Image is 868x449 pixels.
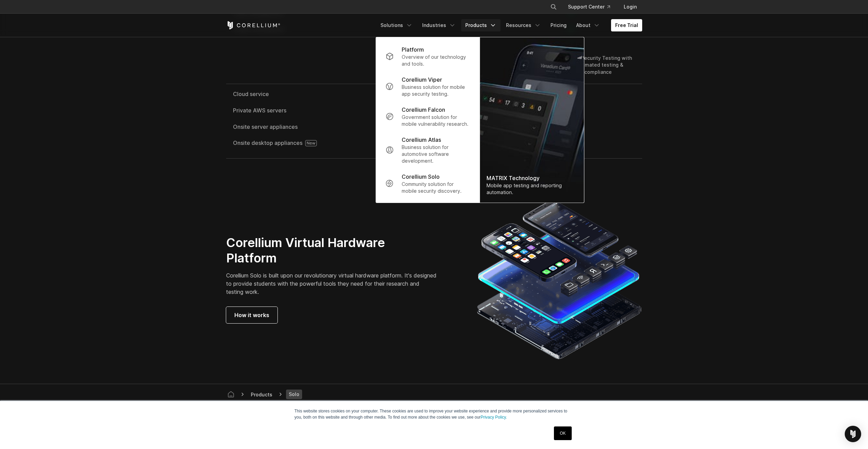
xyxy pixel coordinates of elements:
span: Cloud service [233,91,352,97]
a: Solutions [376,19,417,31]
div: Navigation Menu [542,1,642,13]
span: Onsite server appliances [233,124,352,130]
span: Private AWS servers [233,108,352,113]
p: Overview of our technology and tools. [402,54,470,67]
a: MATRIX Technology Mobile app testing and reporting automation. [480,37,584,203]
div: MATRIX Technology [487,174,577,182]
div: Navigation Menu [376,19,642,31]
div: Mobile app testing and reporting automation. [487,182,577,196]
p: Corellium Atlas [402,136,441,144]
a: How it works [226,307,277,323]
p: Corellium Falcon [402,106,445,114]
a: Corellium Atlas Business solution for automotive software development. [380,132,475,168]
p: Business solution for automotive software development. [402,144,470,164]
a: Login [618,1,642,13]
span: Solo [286,390,302,399]
a: Support Center [562,1,616,13]
a: Platform Overview of our technology and tools. [380,41,475,71]
p: This website stores cookies on your computer. These cookies are used to improve your website expe... [295,408,574,420]
a: Corellium Falcon Government solution for mobile vulnerability research. [380,101,475,132]
p: Government solution for mobile vulnerability research. [402,114,470,127]
p: Business solution for mobile app security testing. [402,84,470,97]
span: How it works [234,311,269,319]
a: Industries [418,19,460,31]
a: Corellium Home [226,21,281,29]
div: Products [248,391,275,398]
p: Corellium Viper [402,76,442,84]
img: Corellium Virtual hardware platform for iOS and Android devices [477,197,642,362]
a: OK [554,426,571,440]
span: Products [248,390,275,399]
span: Onsite desktop appliances [233,140,352,146]
p: Corellium Solo is built upon our revolutionary virtual hardware platform. It's designed to provid... [226,271,437,296]
p: Corellium Solo [402,173,440,181]
a: Corellium Viper Business solution for mobile app security testing. [380,71,475,101]
a: About [572,19,604,31]
p: Community solution for mobile security discovery. [402,181,470,194]
a: Privacy Policy. [481,415,507,420]
button: Search [547,1,560,13]
h2: Corellium Virtual Hardware Platform [226,235,437,266]
img: Matrix_WebNav_1x [480,37,584,203]
a: Pricing [546,19,571,31]
a: Free Trial [611,19,642,31]
a: Resources [502,19,545,31]
div: Open Intercom Messenger [845,426,861,442]
a: Corellium Solo Community solution for mobile security discovery. [380,168,475,199]
a: Corellium home [225,390,237,399]
a: Products [461,19,501,31]
p: Platform [402,45,424,54]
